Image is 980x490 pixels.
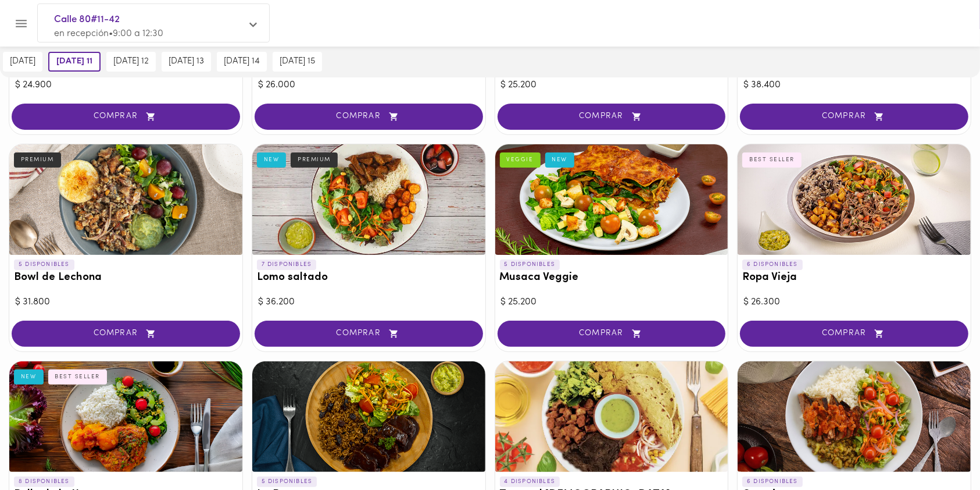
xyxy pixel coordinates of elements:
h3: Bowl de Lechona [14,272,238,284]
div: $ 26.000 [258,79,480,92]
iframe: Messagebird Livechat Widget [913,422,968,478]
button: [DATE] 12 [106,52,156,72]
span: [DATE] 11 [56,56,92,67]
div: $ 31.800 [15,296,237,309]
span: [DATE] 13 [169,56,204,67]
h3: Musaca Veggie [500,272,724,284]
div: NEW [257,152,287,168]
button: [DATE] [3,52,42,72]
button: COMPRAR [12,321,240,347]
p: 5 DISPONIBLES [500,260,560,270]
div: Lomo saltado [252,144,485,255]
span: COMPRAR [512,112,711,122]
div: Bowl de Lechona [9,144,242,255]
span: COMPRAR [754,329,954,339]
p: 6 DISPONIBLES [742,260,803,270]
button: COMPRAR [498,104,726,130]
span: COMPRAR [26,329,226,339]
span: [DATE] 12 [113,56,149,67]
p: 8 DISPONIBLES [14,477,74,487]
p: 5 DISPONIBLES [257,477,317,487]
p: 7 DISPONIBLES [257,260,317,270]
p: 5 DISPONIBLES [14,260,74,270]
div: BEST SELLER [742,152,802,168]
span: [DATE] 14 [224,56,260,67]
div: $ 24.900 [15,79,237,92]
div: Ropa Vieja [738,144,971,255]
div: NEW [14,370,44,385]
div: PREMIUM [14,152,61,168]
span: [DATE] [10,56,35,67]
button: COMPRAR [498,321,726,347]
p: 4 DISPONIBLES [500,477,560,487]
div: $ 25.200 [501,296,723,309]
span: Calle 80#11-42 [54,12,241,27]
div: La Posta [252,361,485,472]
div: $ 36.200 [258,296,480,309]
div: Caserito [738,361,971,472]
button: COMPRAR [12,104,240,130]
span: en recepción • 9:00 a 12:30 [54,29,163,38]
div: VEGGIE [500,152,541,168]
button: Menu [7,9,35,38]
div: $ 38.400 [743,79,965,92]
button: [DATE] 14 [217,52,267,72]
button: COMPRAR [255,321,483,347]
h3: Ropa Vieja [742,272,966,284]
button: COMPRAR [740,104,968,130]
div: $ 26.300 [743,296,965,309]
span: COMPRAR [754,112,954,122]
div: Musaca Veggie [495,144,728,255]
div: NEW [545,152,575,168]
button: [DATE] 13 [162,52,211,72]
button: [DATE] 15 [273,52,322,72]
div: Pollo de la Nona [9,361,242,472]
div: $ 25.200 [501,79,723,92]
span: COMPRAR [512,329,711,339]
div: Tacos al Pastor [495,361,728,472]
button: COMPRAR [255,104,483,130]
div: BEST SELLER [48,370,108,385]
button: [DATE] 11 [48,52,101,72]
p: 6 DISPONIBLES [742,477,803,487]
span: [DATE] 15 [280,56,315,67]
span: COMPRAR [26,112,226,122]
button: COMPRAR [740,321,968,347]
h3: Lomo saltado [257,272,481,284]
div: PREMIUM [291,152,338,168]
span: COMPRAR [269,329,468,339]
span: COMPRAR [269,112,468,122]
